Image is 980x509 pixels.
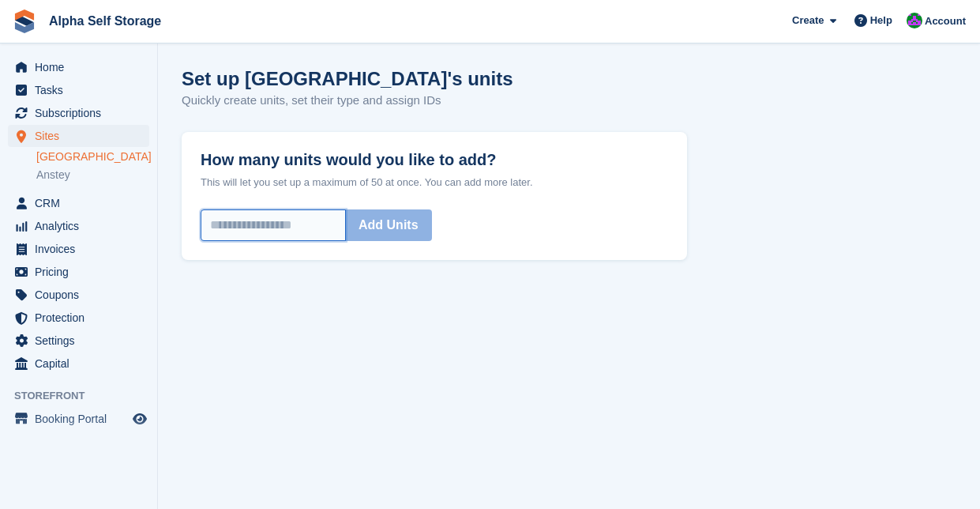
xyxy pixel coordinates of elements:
[35,330,130,352] span: Settings
[201,132,668,169] label: How many units would you like to add?
[792,13,824,28] span: Create
[35,79,130,101] span: Tasks
[35,408,130,430] span: Booking Portal
[925,13,966,29] span: Account
[182,68,513,89] h1: Set up [GEOGRAPHIC_DATA]'s units
[35,102,130,124] span: Subscriptions
[8,330,149,352] a: menu
[8,215,149,237] a: menu
[345,209,432,241] button: Add Units
[201,175,668,190] p: This will let you set up a maximum of 50 at once. You can add more later.
[35,125,130,147] span: Sites
[36,168,149,183] a: Anstey
[35,56,130,78] span: Home
[13,9,36,33] img: stora-icon-8386f47178a22dfd0bd8f6a31ec36ba5ce8667c1dd55bd0f319d3a0aa187defe.svg
[35,192,130,214] span: CRM
[36,149,149,164] a: [GEOGRAPHIC_DATA]
[8,102,149,124] a: menu
[8,192,149,214] a: menu
[35,353,130,375] span: Capital
[182,92,513,110] p: Quickly create units, set their type and assign IDs
[8,284,149,306] a: menu
[14,388,157,404] span: Storefront
[870,13,892,28] span: Help
[8,307,149,329] a: menu
[43,8,167,34] a: Alpha Self Storage
[35,307,130,329] span: Protection
[130,409,149,428] a: Preview store
[8,56,149,78] a: menu
[35,284,130,306] span: Coupons
[35,238,130,260] span: Invoices
[35,261,130,283] span: Pricing
[35,215,130,237] span: Analytics
[8,238,149,260] a: menu
[8,261,149,283] a: menu
[8,79,149,101] a: menu
[907,13,922,28] img: James Bambury
[8,353,149,375] a: menu
[8,125,149,147] a: menu
[8,408,149,430] a: menu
